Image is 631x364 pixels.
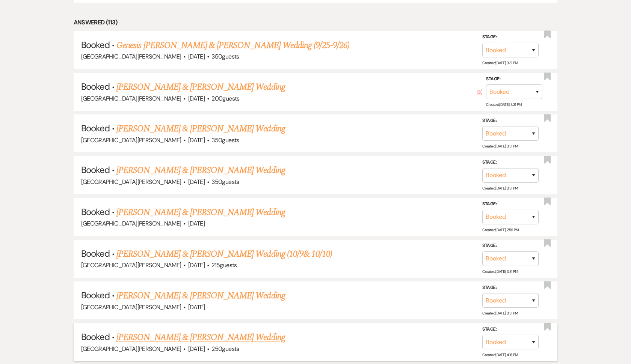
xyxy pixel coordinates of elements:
span: [DATE] [188,178,205,186]
span: Created: [DATE] 3:31 PM [482,185,518,190]
span: [GEOGRAPHIC_DATA][PERSON_NAME] [81,345,181,353]
span: [GEOGRAPHIC_DATA][PERSON_NAME] [81,303,181,311]
span: Booked [81,289,110,301]
span: Booked [81,331,110,343]
span: 250 guests [211,345,239,353]
a: [PERSON_NAME] & [PERSON_NAME] Wedding [116,289,285,302]
a: [PERSON_NAME] & [PERSON_NAME] Wedding [116,122,285,135]
span: [DATE] [188,53,205,60]
label: Stage: [482,283,539,292]
span: Booked [81,122,110,134]
a: [PERSON_NAME] & [PERSON_NAME] Wedding (10/9& 10/10) [116,247,332,261]
label: Stage: [482,117,539,125]
span: Created: [DATE] 7:56 PM [482,227,518,232]
label: Stage: [482,200,539,208]
span: [DATE] [188,261,205,269]
span: 200 guests [211,95,239,102]
label: Stage: [482,158,539,167]
span: [GEOGRAPHIC_DATA][PERSON_NAME] [81,53,181,60]
span: Created: [DATE] 3:31 PM [486,102,521,107]
span: 215 guests [211,261,237,269]
a: [PERSON_NAME] & [PERSON_NAME] Wedding [116,331,285,344]
span: [DATE] [188,95,205,102]
span: [GEOGRAPHIC_DATA][PERSON_NAME] [81,95,181,102]
span: [GEOGRAPHIC_DATA][PERSON_NAME] [81,136,181,144]
a: [PERSON_NAME] & [PERSON_NAME] Wedding [116,164,285,177]
label: Stage: [486,75,542,83]
a: [PERSON_NAME] & [PERSON_NAME] Wedding [116,206,285,219]
span: Created: [DATE] 3:31 PM [482,269,518,274]
label: Stage: [482,33,539,41]
span: Created: [DATE] 3:31 PM [482,60,518,65]
span: [DATE] [188,303,205,311]
a: [PERSON_NAME] & [PERSON_NAME] Wedding [116,80,285,94]
span: [GEOGRAPHIC_DATA][PERSON_NAME] [81,178,181,186]
label: Stage: [482,242,539,250]
span: Booked [81,164,110,176]
span: [GEOGRAPHIC_DATA][PERSON_NAME] [81,220,181,227]
span: [DATE] [188,345,205,353]
label: Stage: [482,325,539,334]
span: 350 guests [211,178,239,186]
span: Created: [DATE] 3:31 PM [482,311,518,316]
span: 350 guests [211,53,239,60]
span: 350 guests [211,136,239,144]
span: Booked [81,39,110,51]
span: [GEOGRAPHIC_DATA][PERSON_NAME] [81,261,181,269]
span: Created: [DATE] 4:18 PM [482,352,518,357]
span: Created: [DATE] 3:31 PM [482,144,518,149]
span: [DATE] [188,220,205,227]
a: Genesis [PERSON_NAME] & [PERSON_NAME] Wedding (9/25-9/26) [116,39,349,52]
li: Answered (113) [74,18,558,27]
span: Booked [81,206,110,218]
span: [DATE] [188,136,205,144]
span: Booked [81,248,110,259]
span: Booked [81,81,110,92]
